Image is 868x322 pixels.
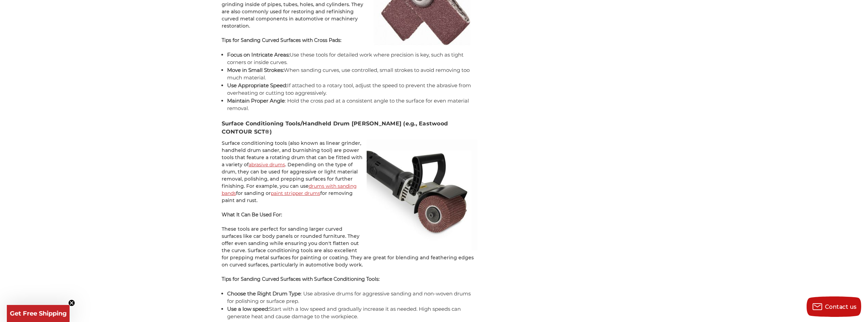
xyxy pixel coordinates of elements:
[227,51,477,66] li: Use these tools for detailed work where precision is key, such as tight corners or inside curves.
[227,66,477,82] li: When sanding curves, use controlled, small strokes to avoid removing too much material.
[227,305,477,321] li: Start with a low speed and gradually increase it as needed. High speeds can generate heat and cau...
[227,51,290,58] strong: Focus on Intricate Areas:
[68,300,75,306] button: Close teaser
[222,276,380,282] strong: Tips for Sanding Curved Surfaces with Surface Conditioning Tools:
[10,310,67,317] span: Get Free Shipping
[227,82,287,89] strong: Use Appropriate Speed:
[227,306,269,312] strong: Use a low speed:
[222,226,477,269] p: These tools are perfect for sanding larger curved surfaces like car body panels or rounded furnit...
[227,97,477,112] li: : Hold the cross pad at a consistent angle to the surface for even material removal.
[222,183,357,196] a: drums with sanding bands
[271,190,320,196] a: paint stripper drums
[227,290,301,297] strong: Choose the Right Drum Type
[825,304,857,310] span: Contact us
[222,140,477,204] p: Surface conditioning tools (also known as linear grinder, handheld drum sander, and burnishing to...
[227,82,477,97] li: If attached to a rotary tool, adjust the speed to prevent the abrasive from overheating or cuttin...
[7,305,70,322] div: Get Free ShippingClose teaser
[227,290,477,305] li: : Use abrasive drums for aggressive sanding and non-woven drums for polishing or surface prep.
[227,67,284,73] strong: Move in Small Strokes:
[227,97,285,104] strong: Maintain Proper Angle
[222,212,282,218] strong: What It Can Be Used For:
[222,120,477,136] h3: Surface Conditioning Tools/Handheld Drum [PERSON_NAME] (e.g., Eastwood CONTOUR SCT®)
[367,140,477,250] img: Surface conditoning tool with abrasive sanding drum for curved surfaces
[807,296,861,317] button: Contact us
[222,37,341,43] strong: Tips for Sanding Curved Surfaces with Cross Pads:
[249,162,285,168] a: abrasive drums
